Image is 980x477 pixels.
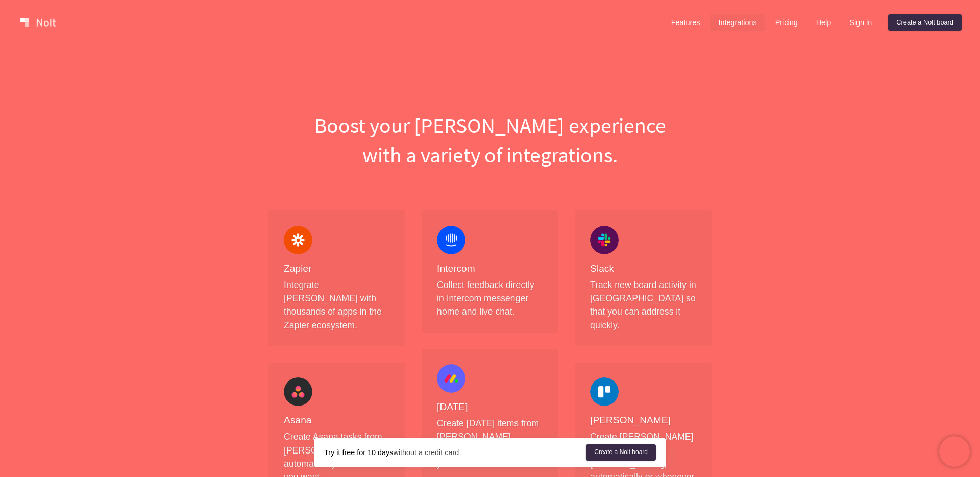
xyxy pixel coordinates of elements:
[437,417,543,471] p: Create [DATE] items from [PERSON_NAME], automatically or whenever you want.
[586,444,656,461] a: Create a Nolt board
[324,448,393,457] strong: Try it free for 10 days
[663,14,708,31] a: Features
[284,278,390,332] p: Integrate [PERSON_NAME] with thousands of apps in the Zapier ecosystem.
[841,14,880,31] a: Sign in
[324,447,586,458] div: without a credit card
[808,14,840,31] a: Help
[939,436,970,467] iframe: Chatra live chat
[590,414,696,427] h4: [PERSON_NAME]
[437,263,543,275] h4: Intercom
[710,14,765,31] a: Integrations
[767,14,806,31] a: Pricing
[888,14,962,31] a: Create a Nolt board
[284,414,390,427] h4: Asana
[590,263,696,275] h4: Slack
[590,278,696,332] p: Track new board activity in [GEOGRAPHIC_DATA] so that you can address it quickly.
[437,401,543,414] h4: [DATE]
[284,263,390,275] h4: Zapier
[260,110,720,170] h1: Boost your [PERSON_NAME] experience with a variety of integrations.
[437,278,543,319] p: Collect feedback directly in Intercom messenger home and live chat.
